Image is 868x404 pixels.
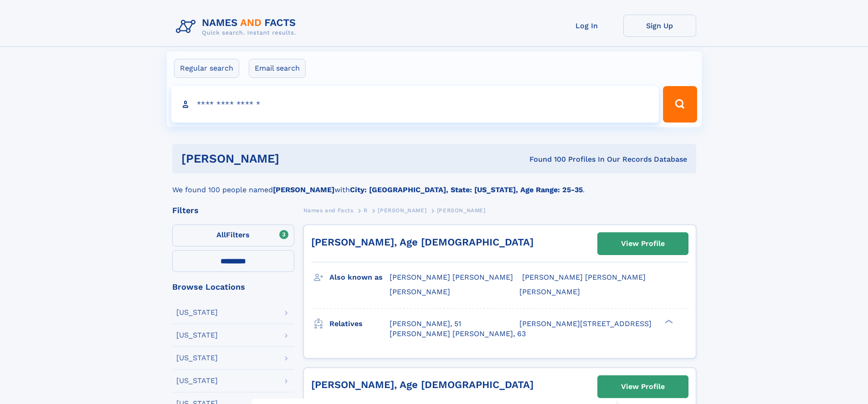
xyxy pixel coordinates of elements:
a: [PERSON_NAME], 51 [390,319,461,329]
span: [PERSON_NAME] [378,207,426,214]
h1: [PERSON_NAME] [181,153,405,164]
div: [US_STATE] [176,332,218,339]
a: Log In [550,15,623,37]
span: [PERSON_NAME] [PERSON_NAME] [390,273,513,281]
a: View Profile [598,376,688,398]
span: [PERSON_NAME] [437,207,486,214]
a: R [364,205,368,216]
button: Search Button [663,86,697,123]
span: [PERSON_NAME] [519,287,580,296]
a: [PERSON_NAME], Age [DEMOGRAPHIC_DATA] [311,236,534,248]
div: [US_STATE] [176,309,218,316]
div: Browse Locations [172,283,294,291]
a: View Profile [598,233,688,255]
div: ❯ [663,318,673,324]
label: Email search [249,59,306,78]
span: R [364,207,368,214]
a: [PERSON_NAME][STREET_ADDRESS] [519,319,652,329]
div: View Profile [621,376,665,397]
h3: Also known as [329,270,390,285]
label: Regular search [174,59,239,78]
label: Filters [172,225,294,246]
a: [PERSON_NAME] [378,205,426,216]
a: [PERSON_NAME] [PERSON_NAME], 63 [390,329,526,339]
span: All [216,230,226,239]
a: Names and Facts [303,205,354,216]
div: Filters [172,206,294,215]
div: [US_STATE] [176,377,218,384]
span: [PERSON_NAME] [390,287,450,296]
div: Found 100 Profiles In Our Records Database [404,154,687,164]
b: City: [GEOGRAPHIC_DATA], State: [US_STATE], Age Range: 25-35 [350,185,583,194]
div: We found 100 people named with . [172,174,696,195]
div: [US_STATE] [176,354,218,362]
img: Logo Names and Facts [172,15,303,39]
input: search input [171,86,659,123]
span: [PERSON_NAME] [PERSON_NAME] [522,273,646,281]
a: Sign Up [623,15,696,37]
h3: Relatives [329,316,390,332]
div: View Profile [621,233,665,254]
b: [PERSON_NAME] [273,185,334,194]
a: [PERSON_NAME], Age [DEMOGRAPHIC_DATA] [311,379,534,390]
